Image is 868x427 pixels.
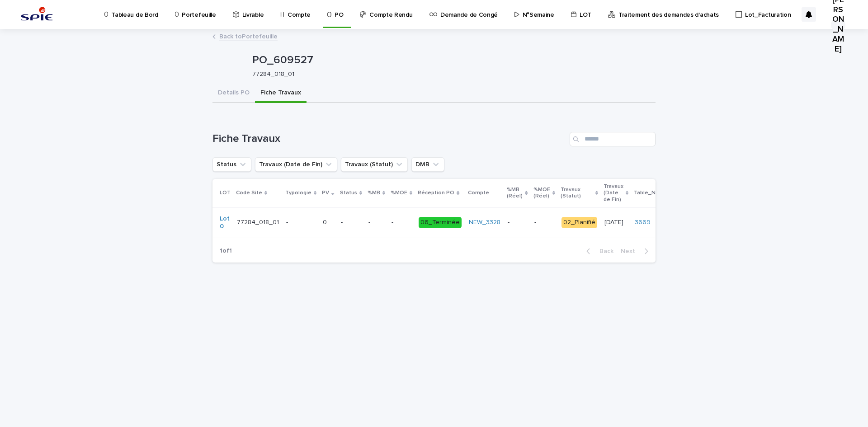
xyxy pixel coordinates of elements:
p: 77284_018_01 [237,217,281,226]
p: 0 [323,217,329,226]
button: Back [579,247,617,255]
p: PV [322,188,329,198]
p: Réception PO [418,188,454,198]
a: Lot 0 [220,215,230,230]
button: Next [617,247,656,255]
button: Details PO [212,84,255,103]
p: LOT [220,188,231,198]
img: svstPd6MQfCT1uX1QGkG [18,5,56,23]
p: - [341,219,361,226]
span: Back [594,248,613,254]
div: 02_Planifié [561,217,597,228]
p: 77284_018_01 [252,70,648,78]
button: Status [212,157,251,172]
p: Travaux (Date de Fin) [604,182,623,205]
button: Travaux (Date de Fin) [255,157,337,172]
p: %MOE [391,188,407,198]
input: Search [570,132,656,146]
p: %MOE (Réel) [533,185,550,202]
p: 1 of 1 [212,240,239,262]
p: Table_N°FD [634,188,665,198]
p: - [392,217,395,226]
p: Code Site [236,188,262,198]
a: 3669 [635,219,651,226]
p: Travaux (Statut) [561,185,593,202]
div: 06_Terminée [419,217,462,228]
button: Fiche Travaux [255,84,307,103]
p: [DATE] [604,219,627,226]
p: Status [340,188,357,198]
p: %MB (Réel) [507,185,523,202]
a: NEW_3328 [469,219,500,226]
div: [PERSON_NAME] [831,18,845,32]
p: PO_609527 [252,54,652,67]
p: - [368,217,372,226]
a: Back toPortefeuille [219,31,278,41]
p: - [534,217,538,226]
p: %MB [368,188,380,198]
button: Travaux (Statut) [341,157,408,172]
h1: Fiche Travaux [212,132,566,145]
button: DMB [411,157,444,172]
p: - [508,217,511,226]
p: - [286,219,316,226]
p: Compte [468,188,489,198]
p: Typologie [285,188,311,198]
span: Next [621,248,641,254]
